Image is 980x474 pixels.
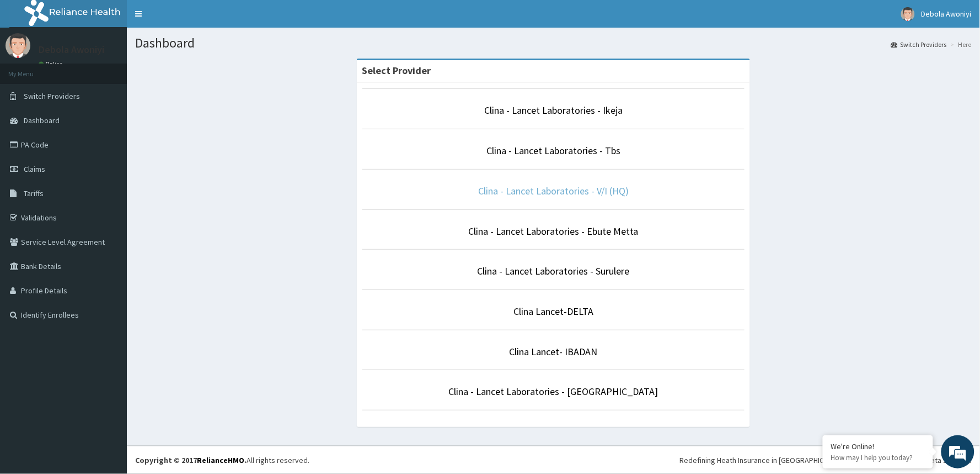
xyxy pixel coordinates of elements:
a: Clina - Lancet Laboratories - Ikeja [484,104,623,117]
span: Debola Awoniyi [922,9,972,19]
strong: Select Provider [362,64,431,77]
a: Clina - Lancet Laboratories - Tbs [486,144,620,157]
img: User Image [6,33,30,58]
li: Here [948,40,972,49]
a: Switch Providers [891,40,947,49]
p: How may I help you today? [831,453,925,462]
footer: All rights reserved. [127,446,980,474]
div: We're Online! [831,441,925,451]
a: Clina - Lancet Laboratories - [GEOGRAPHIC_DATA] [448,385,658,398]
a: Clina Lancet-DELTA [513,305,593,318]
strong: Copyright © 2017 . [135,455,247,465]
a: Clina - Lancet Laboratories - Ebute Metta [468,225,639,238]
span: Claims [24,164,45,174]
div: Redefining Heath Insurance in [GEOGRAPHIC_DATA] using Telemedicine and Data Science! [680,455,972,466]
span: Switch Providers [24,91,80,101]
h1: Dashboard [135,36,972,50]
p: Debola Awoniyi [39,45,104,55]
a: Clina Lancet- IBADAN [510,345,598,358]
a: Clina - Lancet Laboratories - Surulere [478,265,630,277]
a: Clina - Lancet Laboratories - V/I (HQ) [478,185,629,197]
span: Dashboard [24,115,60,125]
span: Tariffs [24,188,44,198]
img: User Image [901,7,915,21]
a: Online [39,60,65,68]
a: RelianceHMO [197,455,244,465]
